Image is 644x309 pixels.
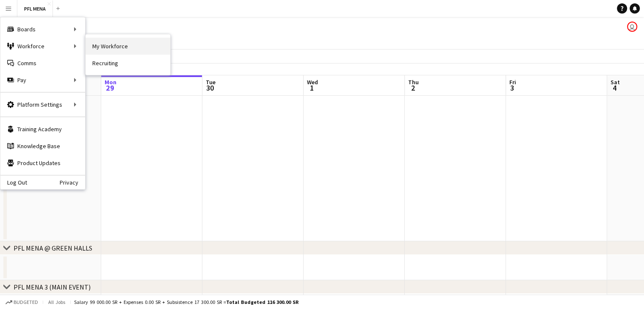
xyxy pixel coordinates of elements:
span: 2 [407,83,419,93]
span: Thu [408,78,419,86]
a: Recruiting [86,55,170,72]
a: Privacy [60,179,85,186]
span: 3 [508,83,516,93]
div: Workforce [0,38,85,55]
span: Wed [307,78,318,86]
a: Product Updates [0,154,85,171]
span: 30 [205,83,216,93]
span: All jobs [47,299,67,305]
button: PFL MENA [17,0,53,17]
span: 1 [306,83,318,93]
a: Comms [0,55,85,72]
span: Budgeted [14,299,38,305]
app-user-avatar: Bassem Youssef [627,22,637,32]
a: Knowledge Base [0,138,85,154]
span: 4 [609,83,620,93]
span: Total Budgeted 116 300.00 SR [226,299,299,305]
div: Pay [0,72,85,88]
span: 29 [103,83,116,93]
button: Budgeted [4,298,39,307]
div: Boards [0,21,85,38]
a: Log Out [0,179,27,186]
div: PFL MENA 3 (MAIN EVENT) [14,283,91,291]
div: PFL MENA @ GREEN HALLS [14,244,92,252]
a: My Workforce [86,38,170,55]
a: Training Academy [0,121,85,138]
span: Sat [611,78,620,86]
span: Tue [206,78,216,86]
div: Salary 99 000.00 SR + Expenses 0.00 SR + Subsistence 17 300.00 SR = [74,299,299,305]
span: Mon [105,78,116,86]
div: Platform Settings [0,96,85,113]
span: Fri [509,78,516,86]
